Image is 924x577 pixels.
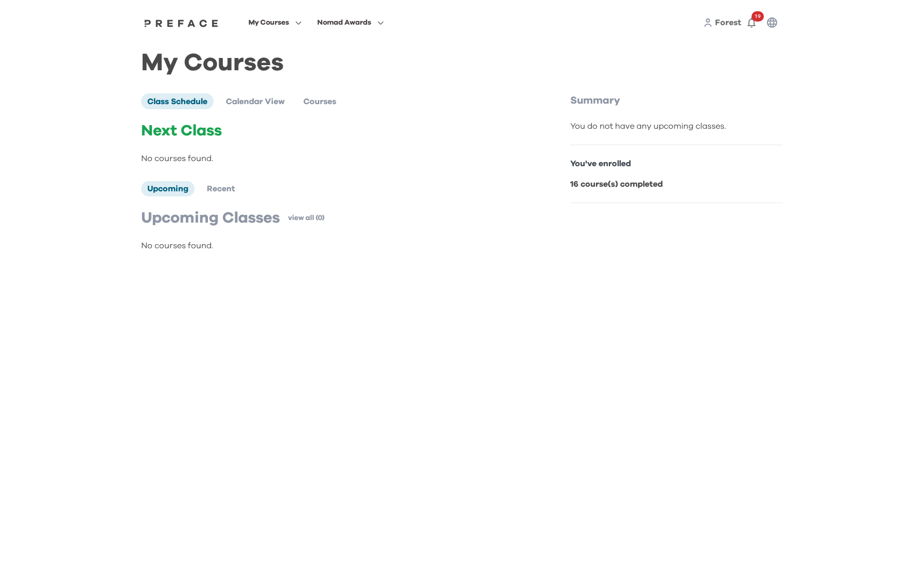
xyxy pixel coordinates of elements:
div: You do not have any upcoming classes. [570,120,783,132]
h1: My Courses [141,57,783,69]
span: 19 [752,11,764,22]
p: Upcoming Classes [141,209,280,227]
button: 19 [741,12,762,33]
p: No courses found. [141,240,527,252]
a: Forest [715,16,741,29]
span: Courses [303,97,336,106]
b: 16 course(s) completed [570,180,663,188]
span: Recent [207,185,235,193]
a: view all (0) [288,213,324,223]
p: No courses found. [141,152,527,165]
span: Class Schedule [147,97,207,106]
span: Upcoming [147,185,188,193]
span: My Courses [248,16,289,29]
p: Summary [570,93,783,108]
img: Preface Logo [142,19,221,27]
span: Nomad Awards [317,16,371,29]
button: My Courses [245,16,305,29]
a: Preface Logo [142,18,221,27]
span: Calendar View [226,97,285,106]
p: You've enrolled [570,157,783,170]
button: Nomad Awards [314,16,387,29]
p: Next Class [141,122,527,140]
span: Forest [715,18,741,27]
